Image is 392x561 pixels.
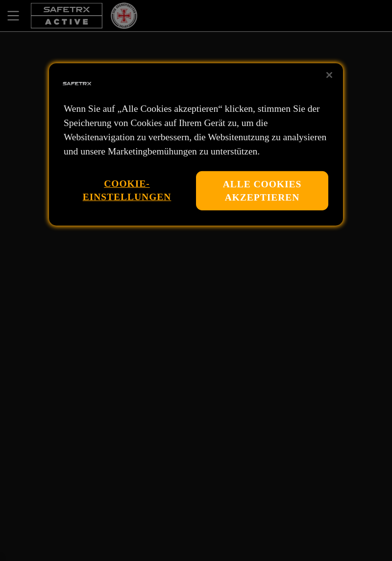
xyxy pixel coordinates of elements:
div: Datenschutz [49,63,343,226]
button: Schließen [318,64,340,85]
button: Cookie-Einstellungen [68,171,187,210]
button: Alle Cookies akzeptieren [196,171,328,211]
img: Firmenlogo [61,68,93,99]
p: Wenn Sie auf „Alle Cookies akzeptieren“ klicken, stimmen Sie der Speicherung von Cookies auf Ihre... [64,101,328,158]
